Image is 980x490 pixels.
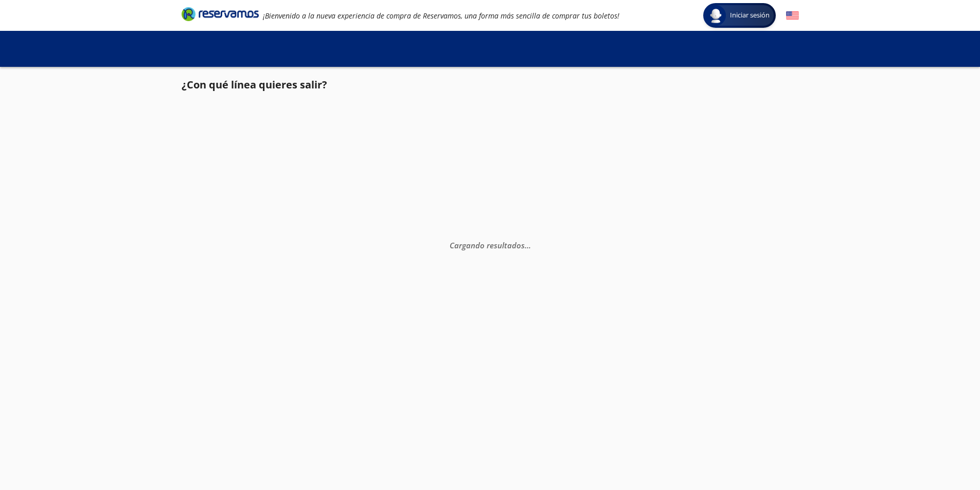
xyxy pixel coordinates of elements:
[450,240,531,250] em: Cargando resultados
[182,77,327,93] p: ¿Con qué línea quieres salir?
[529,240,531,250] span: .
[786,9,799,22] button: English
[527,240,529,250] span: .
[182,6,259,22] i: Brand Logo
[182,6,259,25] a: Brand Logo
[263,11,619,21] em: ¡Bienvenido a la nueva experiencia de compra de Reservamos, una forma más sencilla de comprar tus...
[525,240,527,250] span: .
[726,10,774,21] span: Iniciar sesión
